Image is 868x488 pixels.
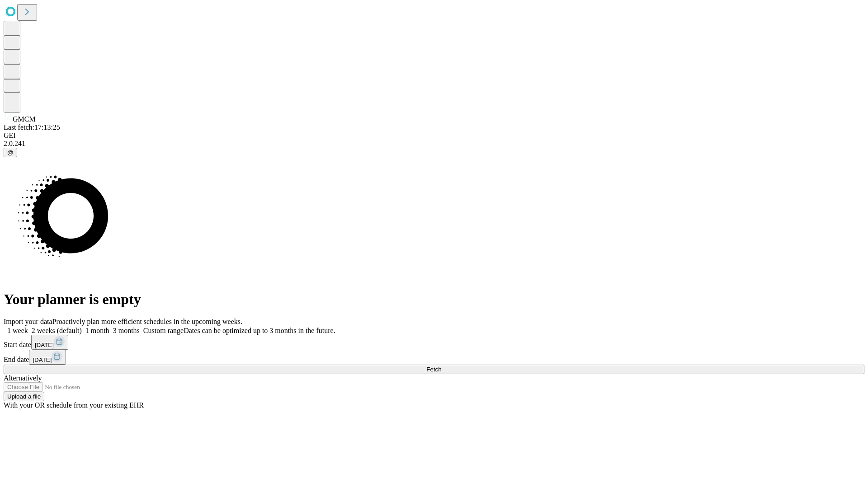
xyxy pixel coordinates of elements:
[4,291,864,308] h1: Your planner is empty
[31,335,68,350] button: [DATE]
[7,149,14,156] span: @
[4,401,144,409] span: With your OR schedule from your existing EHR
[29,350,66,365] button: [DATE]
[4,123,60,131] span: Last fetch: 17:13:25
[4,335,864,350] div: Start date
[13,115,36,123] span: GMCM
[4,365,864,374] button: Fetch
[4,140,864,148] div: 2.0.241
[184,327,335,334] span: Dates can be optimized up to 3 months in the future.
[426,366,441,373] span: Fetch
[85,327,109,334] span: 1 month
[35,342,54,348] span: [DATE]
[7,327,28,334] span: 1 week
[143,327,184,334] span: Custom range
[4,148,17,157] button: @
[33,357,52,363] span: [DATE]
[52,318,242,325] span: Proactively plan more efficient schedules in the upcoming weeks.
[4,318,52,325] span: Import your data
[113,327,140,334] span: 3 months
[4,131,864,140] div: GEI
[32,327,82,334] span: 2 weeks (default)
[4,392,44,401] button: Upload a file
[4,350,864,365] div: End date
[4,374,42,382] span: Alternatively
